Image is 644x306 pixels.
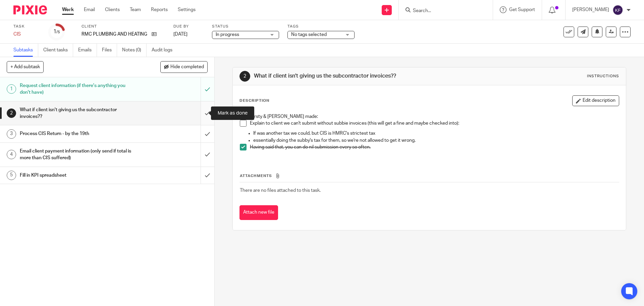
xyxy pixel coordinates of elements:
[572,6,609,13] p: [PERSON_NAME]
[62,6,74,13] a: Work
[7,108,16,118] div: 2
[212,24,279,29] label: Status
[239,98,269,103] p: Description
[612,5,623,15] img: svg%3E
[56,30,60,34] small: /5
[102,44,117,57] a: Files
[178,6,196,13] a: Settings
[7,129,16,139] div: 3
[7,61,44,73] button: + Add subtask
[240,174,272,178] span: Attachments
[173,24,204,29] label: Due by
[572,95,619,106] button: Edit description
[253,137,619,144] p: essentially doing the subby's tax for them, so we're not allowed to get it wrong.
[20,129,136,139] h1: Process CIS Return - by the 19th
[250,144,619,150] p: Having said that, you can do nil submission every so often.
[7,150,16,159] div: 4
[13,44,38,57] a: Subtasks
[291,32,327,37] span: No tags selected
[254,73,444,80] h1: What if client isn't giving us the subcontractor invoices??
[250,120,619,127] p: Explain to client we can't submit without subbie invoices (this will get a fine and maybe checked...
[43,44,73,57] a: Client tasks
[587,74,619,79] div: Instructions
[130,6,141,13] a: Team
[20,105,136,122] h1: What if client isn't giving us the subcontractor invoices??
[253,130,619,137] p: If was another tax we could, but CIS is HMRC's strictest tax
[412,8,473,14] input: Search
[239,205,278,220] button: Attach new file
[240,188,321,193] span: There are no files attached to this task.
[82,24,165,29] label: Client
[509,7,535,12] span: Get Support
[105,6,120,13] a: Clients
[13,31,40,38] div: CIS
[13,24,40,29] label: Task
[152,44,177,57] a: Audit logs
[7,171,16,180] div: 5
[78,44,97,57] a: Emails
[216,32,239,37] span: In progress
[20,170,136,180] h1: Fill in KPI spreadsheet
[173,32,187,37] span: [DATE]
[13,5,47,14] img: Pixie
[170,64,204,70] span: Hide completed
[20,146,136,163] h1: Email client payment information (only send if total is more than CIS suffered)
[82,31,148,38] p: RMC PLUMBING AND HEATING LTD
[151,6,168,13] a: Reports
[287,24,355,29] label: Tags
[7,84,16,94] div: 1
[84,6,95,13] a: Email
[20,81,136,98] h1: Request client information (if there's anything you don't have)
[53,28,60,36] div: 1
[160,61,208,73] button: Hide completed
[122,44,147,57] a: Notes (0)
[239,71,250,82] div: 2
[240,113,619,120] p: Rule Kirsty & [PERSON_NAME] made:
